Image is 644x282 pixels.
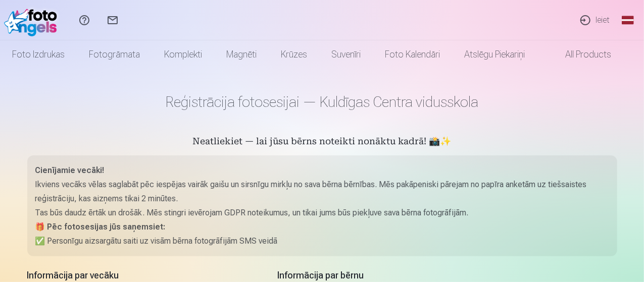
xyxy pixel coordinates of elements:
[27,135,617,149] h5: Neatliekiet — lai jūsu bērns noteikti nonāktu kadrā! 📸✨
[269,40,319,69] a: Krūzes
[214,40,269,69] a: Magnēti
[452,40,537,69] a: Atslēgu piekariņi
[537,40,623,69] a: All products
[35,234,609,248] p: ✅ Personīgu aizsargātu saiti uz visām bērna fotogrāfijām SMS veidā
[35,222,166,232] strong: 🎁 Pēc fotosesijas jūs saņemsiet:
[35,178,609,206] p: Ikviens vecāks vēlas saglabāt pēc iespējas vairāk gaišu un sirsnīgu mirkļu no sava bērna bērnības...
[35,165,105,175] strong: Cienījamie vecāki!
[77,40,152,69] a: Fotogrāmata
[373,40,452,69] a: Foto kalendāri
[27,93,617,111] h1: Reģistrācija fotosesijai — Kuldīgas Centra vidusskola
[319,40,373,69] a: Suvenīri
[4,4,62,36] img: /fa1
[35,206,609,220] p: Tas būs daudz ērtāk un drošāk. Mēs stingri ievērojam GDPR noteikumus, un tikai jums būs piekļuve ...
[152,40,214,69] a: Komplekti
